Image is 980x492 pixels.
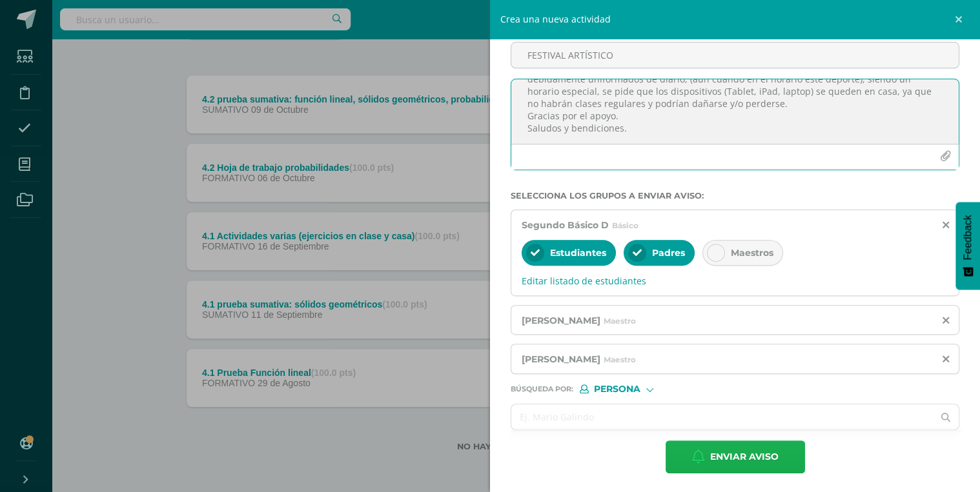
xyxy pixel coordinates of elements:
span: Editar listado de estudiantes [522,275,948,287]
textarea: Buenos días padres de familia de 2D. El día de [DATE] [DATE] 14 se estará llevando a cabo el fest... [511,79,959,144]
span: Enviar aviso [710,441,779,473]
label: Selecciona los grupos a enviar aviso : [511,191,959,201]
div: [object Object] [580,384,677,393]
span: [PERSON_NAME] [522,353,600,365]
span: Padres [652,247,685,259]
span: Feedback [962,215,974,260]
button: Feedback - Mostrar encuesta [955,202,980,290]
span: Persona [594,386,640,393]
button: Enviar aviso [666,440,805,473]
input: Titulo [511,43,959,68]
span: Búsqueda por : [511,386,573,393]
input: Ej. Mario Galindo [511,404,933,429]
span: Estudiantes [550,247,606,259]
span: Básico [612,221,638,230]
span: Maestro [604,355,636,364]
span: [PERSON_NAME] [522,315,600,326]
span: Maestros [731,247,773,259]
span: Maestro [604,316,636,326]
span: Segundo Básico D [522,219,609,231]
